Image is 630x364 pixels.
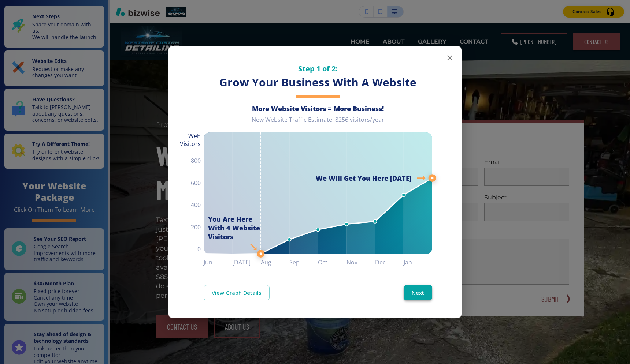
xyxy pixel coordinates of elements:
[346,257,375,267] h6: Nov
[204,116,432,130] div: New Website Traffic Estimate: 8256 visitors/year
[289,257,318,267] h6: Sep
[261,257,289,267] h6: Aug
[318,257,346,267] h6: Oct
[204,104,432,113] h6: More Website Visitors = More Business!
[204,257,232,267] h6: Jun
[232,257,261,267] h6: [DATE]
[204,285,270,300] a: View Graph Details
[204,75,432,90] h3: Grow Your Business With A Website
[404,257,432,267] h6: Jan
[375,257,404,267] h6: Dec
[404,285,432,300] button: Next
[204,64,432,74] h5: Step 1 of 2:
